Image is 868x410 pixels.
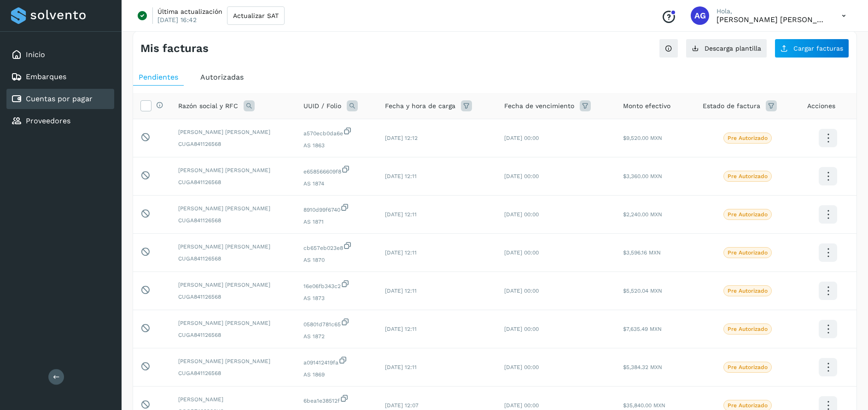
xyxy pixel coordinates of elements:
span: 8910d99f6740 [303,203,370,214]
p: Pre Autorizado [728,211,768,218]
p: Pre Autorizado [728,364,768,370]
span: CUGA841126568 [178,331,289,339]
span: Cargar facturas [793,45,843,52]
a: Proveedores [26,116,70,125]
p: Pre Autorizado [728,173,768,179]
span: a570ecb0da6e [303,127,370,138]
span: AS 1873 [303,294,370,302]
span: AS 1869 [303,370,370,379]
span: [PERSON_NAME] [PERSON_NAME] [178,204,289,213]
p: Abigail Gonzalez Leon [717,15,827,24]
span: CUGA841126568 [178,216,289,225]
span: CUGA841126568 [178,254,289,263]
span: AS 1863 [303,141,370,150]
span: [DATE] 00:00 [504,135,539,141]
span: $7,635.49 MXN [623,326,662,332]
span: [DATE] 12:11 [385,288,417,294]
p: Última actualización [157,7,222,16]
span: Estado de factura [703,101,760,111]
span: Descarga plantilla [705,45,761,52]
span: 16e06fb343c2 [303,279,370,290]
p: Pre Autorizado [728,402,768,409]
span: CUGA841126568 [178,140,289,148]
span: [PERSON_NAME] [178,395,289,404]
span: [PERSON_NAME] [PERSON_NAME] [178,243,289,251]
button: Actualizar SAT [227,6,285,25]
span: [DATE] 00:00 [504,402,539,409]
span: [DATE] 12:07 [385,402,419,409]
span: Actualizar SAT [233,12,279,19]
span: Fecha de vencimiento [504,101,574,111]
span: $35,840.00 MXN [623,402,665,409]
span: [DATE] 00:00 [504,173,539,179]
p: Pre Autorizado [728,326,768,332]
span: Monto efectivo [623,101,670,111]
span: 6bea1e38512f [303,394,370,405]
span: UUID / Folio [303,101,341,111]
span: $3,596.16 MXN [623,249,661,256]
span: [DATE] 00:00 [504,249,539,256]
span: AS 1874 [303,179,370,188]
span: [DATE] 12:12 [385,135,418,141]
span: [DATE] 12:11 [385,211,417,218]
span: [DATE] 12:11 [385,364,417,370]
span: $2,240.00 MXN [623,211,662,218]
span: [DATE] 12:11 [385,173,417,179]
div: Embarques [6,67,114,87]
span: $5,520.04 MXN [623,288,662,294]
span: Razón social y RFC [178,101,238,111]
p: Pre Autorizado [728,135,768,141]
span: e658566609f8 [303,165,370,176]
span: 05801d781c65 [303,318,370,329]
p: Pre Autorizado [728,249,768,256]
span: a091412419fa [303,356,370,367]
button: Cargar facturas [775,39,849,58]
a: Inicio [26,50,45,59]
span: Fecha y hora de carga [385,101,455,111]
span: $9,520.00 MXN [623,135,662,141]
button: Descarga plantilla [686,39,767,58]
span: [PERSON_NAME] [PERSON_NAME] [178,281,289,289]
span: $5,384.32 MXN [623,364,662,370]
a: Embarques [26,72,66,81]
h4: Mis facturas [140,42,209,55]
span: AS 1871 [303,218,370,226]
span: [PERSON_NAME] [PERSON_NAME] [178,319,289,327]
span: cb657eb023e8 [303,241,370,252]
div: Proveedores [6,111,114,131]
span: [DATE] 00:00 [504,364,539,370]
span: [PERSON_NAME] [PERSON_NAME] [178,166,289,174]
span: $3,360.00 MXN [623,173,662,179]
span: [DATE] 00:00 [504,288,539,294]
span: Pendientes [139,73,178,81]
span: [DATE] 12:11 [385,249,417,256]
span: [DATE] 12:11 [385,326,417,332]
span: [PERSON_NAME] [PERSON_NAME] [178,357,289,365]
p: Hola, [717,7,827,15]
span: [DATE] 00:00 [504,326,539,332]
div: Inicio [6,45,114,65]
span: AS 1872 [303,332,370,341]
div: Cuentas por pagar [6,89,114,109]
p: Pre Autorizado [728,288,768,294]
span: [DATE] 00:00 [504,211,539,218]
p: [DATE] 16:42 [157,16,197,24]
span: CUGA841126568 [178,178,289,186]
span: Autorizadas [200,73,244,81]
span: CUGA841126568 [178,369,289,377]
span: CUGA841126568 [178,293,289,301]
a: Cuentas por pagar [26,94,93,103]
span: [PERSON_NAME] [PERSON_NAME] [178,128,289,136]
span: AS 1870 [303,256,370,264]
span: Acciones [807,101,835,111]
